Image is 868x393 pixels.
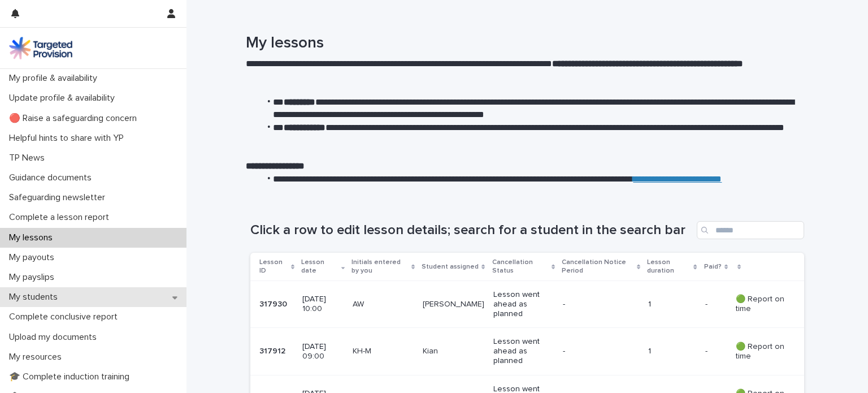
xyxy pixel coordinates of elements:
[5,192,114,203] p: Safeguarding newsletter
[5,352,71,362] p: My resources
[5,332,106,343] p: Upload my documents
[259,256,288,277] p: Lesson ID
[562,256,634,277] p: Cancellation Notice Period
[422,261,479,273] p: Student assigned
[353,300,414,309] p: AW
[5,153,54,163] p: TP News
[736,295,786,314] p: 🟢 Report on time
[493,290,554,318] p: Lesson went ahead as planned
[5,372,138,382] p: 🎓 Complete induction training
[5,73,106,84] p: My profile & availability
[9,37,72,59] img: M5nRWzHhSzIhMunXDL62
[250,222,692,239] h1: Click a row to edit lesson details; search for a student in the search bar
[5,232,62,243] p: My lessons
[648,347,696,356] p: 1
[351,256,409,277] p: Initials entered by you
[705,297,710,309] p: -
[5,133,133,144] p: Helpful hints to share with YP
[5,93,124,103] p: Update profile & availability
[301,256,338,277] p: Lesson date
[563,347,626,356] p: -
[259,297,289,309] p: 317930
[493,337,554,365] p: Lesson went ahead as planned
[302,295,344,314] p: [DATE] 10:00
[647,256,691,277] p: Lesson duration
[5,292,67,303] p: My students
[563,300,626,309] p: -
[302,342,344,361] p: [DATE] 09:00
[259,344,288,356] p: 317912
[423,347,484,356] p: Kian
[5,272,63,283] p: My payslips
[5,172,101,183] p: Guidance documents
[697,221,804,239] input: Search
[5,252,63,263] p: My payouts
[705,344,710,356] p: -
[250,328,804,375] tr: 317912317912 [DATE] 09:00KH-MKianLesson went ahead as planned-1-- 🟢 Report on time
[250,281,804,328] tr: 317930317930 [DATE] 10:00AW[PERSON_NAME]Lesson went ahead as planned-1-- 🟢 Report on time
[5,312,127,322] p: Complete conclusive report
[736,342,786,361] p: 🟢 Report on time
[648,300,696,309] p: 1
[353,347,414,356] p: KH-M
[423,300,484,309] p: [PERSON_NAME]
[5,113,146,124] p: 🔴 Raise a safeguarding concern
[492,256,549,277] p: Cancellation Status
[704,261,722,273] p: Paid?
[246,34,800,53] h1: My lessons
[5,212,118,223] p: Complete a lesson report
